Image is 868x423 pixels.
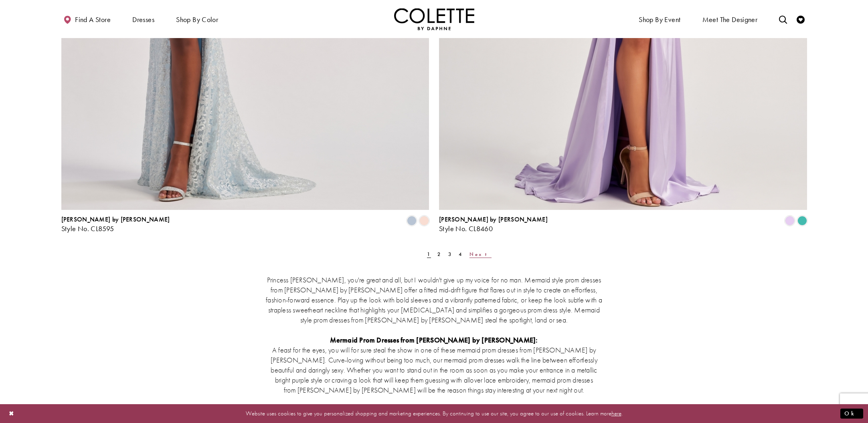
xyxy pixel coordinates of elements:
[61,8,113,30] a: Find a store
[639,16,680,24] span: Shop By Event
[840,409,863,419] button: Submit Dialog
[637,8,682,30] span: Shop By Event
[456,248,465,260] a: Page 4
[61,224,114,233] span: Style No. CL8595
[446,248,455,260] a: Page 3
[469,251,492,258] span: Next
[795,8,807,30] a: Check Wishlist
[58,408,810,419] p: Website uses cookies to give you personalized shopping and marketing experiences. By continuing t...
[459,251,463,258] span: 4
[330,335,538,344] strong: Mermaid Prom Dresses from [PERSON_NAME] by [PERSON_NAME]:
[176,16,218,24] span: Shop by color
[61,215,170,224] span: [PERSON_NAME] by [PERSON_NAME]
[785,216,795,226] i: Lilac
[5,407,18,421] button: Close Dialog
[61,216,170,233] div: Colette by Daphne Style No. CL8595
[174,8,220,30] span: Shop by color
[702,16,758,24] span: Meet the designer
[419,216,429,226] i: Blush
[437,251,441,258] span: 2
[264,275,605,325] p: Princess [PERSON_NAME], you're great and all, but I wouldn't give up my voice for no man. Mermaid...
[394,8,474,30] img: Colette by Daphne
[700,8,760,30] a: Meet the designer
[264,345,605,395] p: A feast for the eyes, you will for sure steal the show in one of these mermaid prom dresses from ...
[75,16,111,24] span: Find a store
[427,251,431,258] span: 1
[777,8,789,30] a: Toggle search
[439,216,548,233] div: Colette by Daphne Style No. CL8460
[797,216,807,226] i: Turquoise
[130,8,156,30] span: Dresses
[132,16,154,24] span: Dresses
[611,409,621,417] a: here
[407,216,417,226] i: Ice Blue
[439,215,548,224] span: [PERSON_NAME] by [PERSON_NAME]
[394,8,474,30] a: Visit Home Page
[467,248,494,260] a: Next Page
[439,224,493,233] span: Style No. CL8460
[425,248,433,260] span: Current Page
[448,251,452,258] span: 3
[435,248,444,260] a: Page 2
